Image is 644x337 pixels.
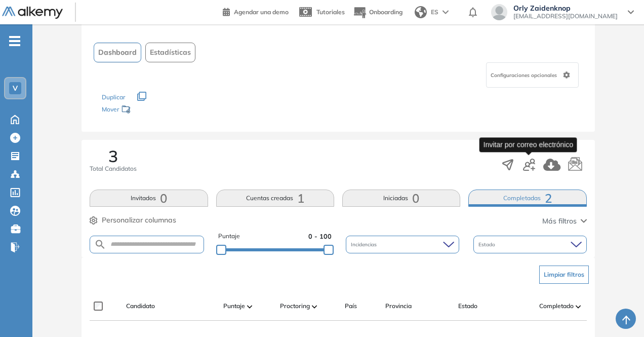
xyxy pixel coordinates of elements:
[145,43,195,62] button: Estadísticas
[102,93,125,101] span: Duplicar
[353,2,402,23] button: Onboarding
[513,12,618,20] span: [EMAIL_ADDRESS][DOMAIN_NAME]
[98,47,137,58] span: Dashboard
[415,6,427,18] img: world
[94,238,106,251] img: SEARCH_ALT
[13,84,18,92] span: V
[491,71,559,79] span: Configuraciones opcionales
[234,8,289,16] span: Agendar una demo
[218,232,240,241] span: Puntaje
[513,4,618,12] span: Orly Zaidenknop
[90,190,208,207] button: Invitados0
[102,101,203,120] div: Mover
[280,302,310,311] span: Proctoring
[342,190,460,207] button: Iniciadas0
[442,10,449,14] img: arrow
[486,62,579,88] div: Configuraciones opcionales
[247,305,252,308] img: [missing "en.ARROW_ALT" translation]
[9,40,20,42] i: -
[126,302,155,311] span: Candidato
[108,148,118,164] span: 3
[2,7,63,19] img: Logo
[542,216,587,227] button: Más filtros
[223,302,245,311] span: Puntaje
[468,190,586,207] button: Completadas2
[593,288,644,337] div: Widget de chat
[369,8,402,16] span: Onboarding
[94,43,141,62] button: Dashboard
[351,241,379,248] span: Incidencias
[223,5,289,17] a: Agendar una demo
[316,8,345,16] span: Tutoriales
[90,164,137,173] span: Total Candidatos
[90,215,176,226] button: Personalizar columnas
[216,190,334,207] button: Cuentas creadas1
[539,266,589,284] button: Limpiar filtros
[478,241,497,248] span: Estado
[473,236,587,253] div: Estado
[345,302,357,311] span: País
[539,302,574,311] span: Completado
[576,305,581,308] img: [missing "en.ARROW_ALT" translation]
[458,302,477,311] span: Estado
[593,288,644,337] iframe: Chat Widget
[150,47,191,58] span: Estadísticas
[308,232,332,241] span: 0 - 100
[542,216,577,227] span: Más filtros
[385,302,412,311] span: Provincia
[102,215,176,226] span: Personalizar columnas
[431,8,438,17] span: ES
[312,305,317,308] img: [missing "en.ARROW_ALT" translation]
[346,236,459,253] div: Incidencias
[479,137,577,152] div: Invitar por correo electrónico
